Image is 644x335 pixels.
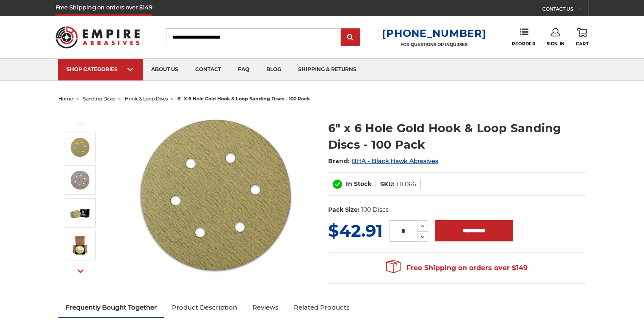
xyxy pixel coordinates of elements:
[66,66,134,72] div: SHOP CATEGORIES
[69,235,91,256] img: 6 inch 6 hole hook and loop sanding disc
[69,169,91,191] img: velcro backed 6 hole sanding disc
[328,157,350,165] span: Brand:
[83,96,115,102] a: sanding discs
[346,180,371,188] span: In Stock
[397,180,416,189] dd: HL066
[328,205,359,214] dt: Pack Size:
[143,59,187,80] a: about us
[286,298,357,317] a: Related Products
[58,298,165,317] a: Frequently Bought Together
[342,29,359,46] input: Submit
[58,96,73,102] a: home
[69,202,91,224] img: 6 in x 6 hole sanding disc pack
[258,59,290,80] a: blog
[382,42,486,47] p: FOR QUESTIONS OR INQUIRIES
[245,298,286,317] a: Reviews
[55,21,140,54] img: Empire Abrasives
[69,137,91,158] img: 6 inch hook & loop disc 6 VAC Hole
[576,41,589,47] span: Cart
[229,59,258,80] a: faq
[290,59,365,80] a: shipping & returns
[512,41,535,47] span: Reorder
[164,298,245,317] a: Product Description
[576,28,589,47] a: Cart
[125,96,168,102] a: hook & loop discs
[328,120,586,153] h1: 6" x 6 Hole Gold Hook & Loop Sanding Discs - 100 Pack
[512,28,535,46] a: Reorder
[361,205,389,214] dd: 100 Discs
[382,27,486,39] a: [PHONE_NUMBER]
[131,111,300,280] img: 6 inch hook & loop disc 6 VAC Hole
[177,96,310,102] span: 6" x 6 hole gold hook & loop sanding discs - 100 pack
[352,157,438,165] a: BHA - Black Hawk Abrasives
[386,260,528,277] span: Free Shipping on orders over $149
[547,41,565,47] span: Sign In
[328,220,383,241] span: $42.91
[70,114,91,133] button: Previous
[187,59,229,80] a: contact
[70,262,91,280] button: Next
[542,4,589,16] a: CONTACT US
[380,180,395,189] dt: SKU:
